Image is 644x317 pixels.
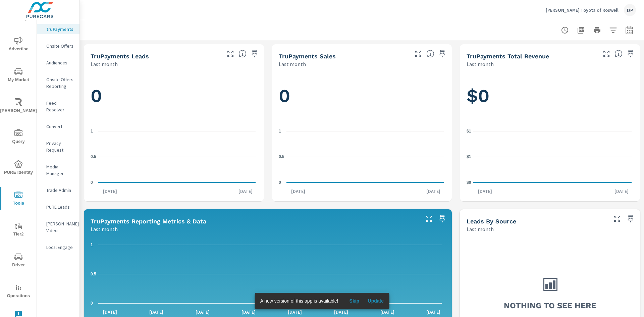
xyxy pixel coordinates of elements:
text: 0 [91,301,93,306]
p: Feed Resolver [46,100,74,113]
text: 1 [91,129,93,134]
text: 1 [91,243,93,247]
text: $1 [467,129,471,134]
div: DP [624,4,636,16]
p: [DATE] [98,188,122,195]
text: $1 [467,154,471,159]
span: The number of truPayments leads. [238,50,247,58]
p: [PERSON_NAME] Toyota of Roswell [546,7,619,13]
div: Feed Resolver [37,98,79,115]
p: Onsite Offers [46,43,74,49]
button: Apply Filters [606,23,620,37]
text: 0.5 [91,272,96,276]
p: [DATE] [422,309,445,315]
p: [DATE] [283,309,307,315]
text: 0 [91,180,93,185]
p: Last month [91,225,118,233]
h5: truPayments Leads [91,53,149,60]
h5: truPayments Total Revenue [467,53,549,60]
p: Audiences [46,59,74,66]
span: Tier2 [2,222,35,238]
div: Convert [37,121,79,131]
span: [PERSON_NAME] [2,98,35,115]
span: Tools [2,191,35,207]
span: Save this to your personalized report [249,48,260,59]
button: Skip [343,296,365,306]
span: Skip [346,298,362,304]
div: Trade Admin [37,185,79,195]
text: 0 [279,180,281,185]
span: My Market [2,67,35,84]
p: Local Engage [46,244,74,251]
div: Onsite Offers [37,41,79,51]
span: Advertise [2,37,35,53]
p: [DATE] [376,309,399,315]
p: [DATE] [286,188,310,195]
button: Make Fullscreen [612,213,623,224]
p: Convert [46,123,74,130]
button: Print Report [590,23,604,37]
div: truPayments [37,24,79,34]
span: A new version of this app is available! [260,298,338,304]
p: Media Manager [46,163,74,177]
div: Local Engage [37,242,79,252]
button: Make Fullscreen [413,48,424,59]
p: [DATE] [422,188,445,195]
span: Query [2,129,35,146]
p: PURE Leads [46,204,74,210]
button: Make Fullscreen [601,48,612,59]
div: Onsite Offers Reporting [37,74,79,91]
p: truPayments [46,26,74,33]
h1: 0 [279,85,445,107]
h1: $0 [467,85,633,107]
p: Last month [467,225,494,233]
span: PURE Identity [2,160,35,176]
p: [DATE] [234,188,257,195]
button: "Export Report to PDF" [574,23,588,37]
p: [PERSON_NAME] Video [46,220,74,234]
h1: 0 [91,85,257,107]
p: [DATE] [191,309,214,315]
h5: Leads By Source [467,218,516,225]
span: Total revenue from sales matched to a truPayments lead. [Source: This data is sourced from the de... [614,50,623,58]
div: [PERSON_NAME] Video [37,219,79,235]
p: Trade Admin [46,187,74,194]
p: [DATE] [610,188,633,195]
button: Make Fullscreen [424,213,434,224]
p: [DATE] [473,188,497,195]
div: Media Manager [37,162,79,178]
p: [DATE] [237,309,260,315]
span: Save this to your personalized report [437,48,448,59]
h5: truPayments Sales [279,53,336,60]
p: [DATE] [329,309,353,315]
button: Update [365,296,386,306]
span: Driver [2,253,35,269]
span: Update [368,298,384,304]
text: 0.5 [279,154,284,159]
div: Audiences [37,58,79,68]
p: Last month [467,60,494,68]
span: Number of sales matched to a truPayments lead. [Source: This data is sourced from the dealer's DM... [426,50,434,58]
text: 0.5 [91,154,96,159]
text: 1 [279,129,281,134]
div: Privacy Request [37,138,79,155]
button: Select Date Range [623,23,636,37]
h5: truPayments Reporting Metrics & Data [91,218,206,225]
button: Make Fullscreen [225,48,236,59]
p: Last month [279,60,306,68]
p: [DATE] [145,309,168,315]
text: $0 [467,180,471,185]
h3: Nothing to see here [504,300,596,311]
span: Save this to your personalized report [625,48,636,59]
p: Last month [91,60,118,68]
span: Operations [2,283,35,300]
span: Save this to your personalized report [437,213,448,224]
p: [DATE] [98,309,122,315]
p: Onsite Offers Reporting [46,76,74,90]
p: Privacy Request [46,140,74,153]
span: Save this to your personalized report [625,213,636,224]
div: PURE Leads [37,202,79,212]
